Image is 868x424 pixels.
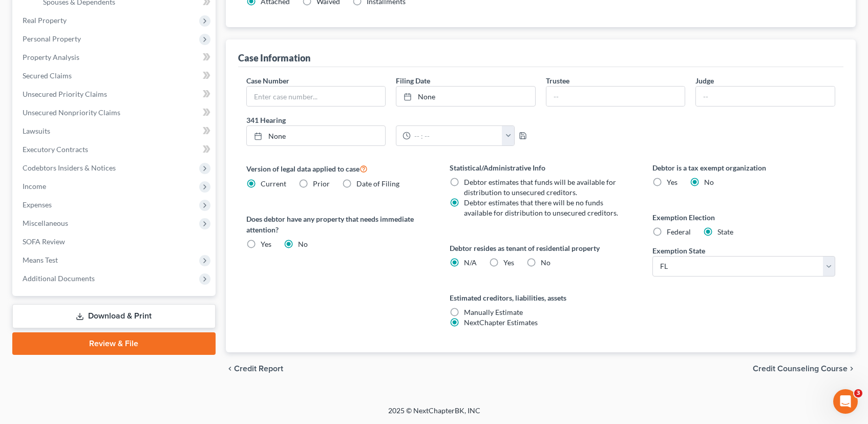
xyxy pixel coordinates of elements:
[142,406,726,424] div: 2025 © NextChapterBK, INC
[23,16,67,25] span: Real Property
[12,304,216,328] a: Download & Print
[753,365,856,373] button: Credit Counseling Course chevron_right
[546,75,569,86] label: Trustee
[23,182,46,190] span: Income
[464,308,523,316] span: Manually Estimate
[23,34,81,43] span: Personal Property
[14,122,216,140] a: Lawsuits
[23,108,120,117] span: Unsecured Nonpriority Claims
[247,126,386,145] a: None
[247,87,386,106] input: Enter case number...
[23,200,52,209] span: Expenses
[14,67,216,85] a: Secured Claims
[23,163,116,172] span: Codebtors Insiders & Notices
[298,240,308,248] span: No
[848,365,856,373] i: chevron_right
[241,115,541,125] label: 341 Hearing
[23,126,50,135] span: Lawsuits
[226,365,283,373] button: chevron_left Credit Report
[753,365,848,373] span: Credit Counseling Course
[464,178,616,197] span: Debtor estimates that funds will be available for distribution to unsecured creditors.
[234,365,283,373] span: Credit Report
[14,140,216,159] a: Executory Contracts
[450,162,632,173] label: Statistical/Administrative Info
[261,240,271,248] span: Yes
[450,292,632,303] label: Estimated creditors, liabilities, assets
[695,75,714,86] label: Judge
[450,243,632,253] label: Debtor resides as tenant of residential property
[704,178,714,186] span: No
[541,258,551,267] span: No
[652,245,705,256] label: Exemption State
[667,227,691,236] span: Federal
[464,198,618,217] span: Debtor estimates that there will be no funds available for distribution to unsecured creditors.
[23,90,107,98] span: Unsecured Priority Claims
[652,212,835,223] label: Exemption Election
[652,162,835,173] label: Debtor is a tax exempt organization
[696,87,835,106] input: --
[854,389,862,397] span: 3
[23,274,95,283] span: Additional Documents
[23,256,58,264] span: Means Test
[23,237,65,246] span: SOFA Review
[226,365,234,373] i: chevron_left
[717,227,733,236] span: State
[833,389,858,414] iframe: Intercom live chat
[23,145,88,154] span: Executory Contracts
[464,258,477,267] span: N/A
[23,71,72,80] span: Secured Claims
[261,179,286,188] span: Current
[14,48,216,67] a: Property Analysis
[396,75,430,86] label: Filing Date
[246,214,429,235] label: Does debtor have any property that needs immediate attention?
[14,85,216,103] a: Unsecured Priority Claims
[23,219,68,227] span: Miscellaneous
[12,332,216,355] a: Review & File
[356,179,399,188] span: Date of Filing
[411,126,502,145] input: -- : --
[464,318,538,327] span: NextChapter Estimates
[313,179,330,188] span: Prior
[246,75,289,86] label: Case Number
[546,87,685,106] input: --
[246,162,429,175] label: Version of legal data applied to case
[23,53,79,61] span: Property Analysis
[396,87,535,106] a: None
[503,258,514,267] span: Yes
[238,52,310,64] div: Case Information
[14,103,216,122] a: Unsecured Nonpriority Claims
[667,178,678,186] span: Yes
[14,232,216,251] a: SOFA Review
